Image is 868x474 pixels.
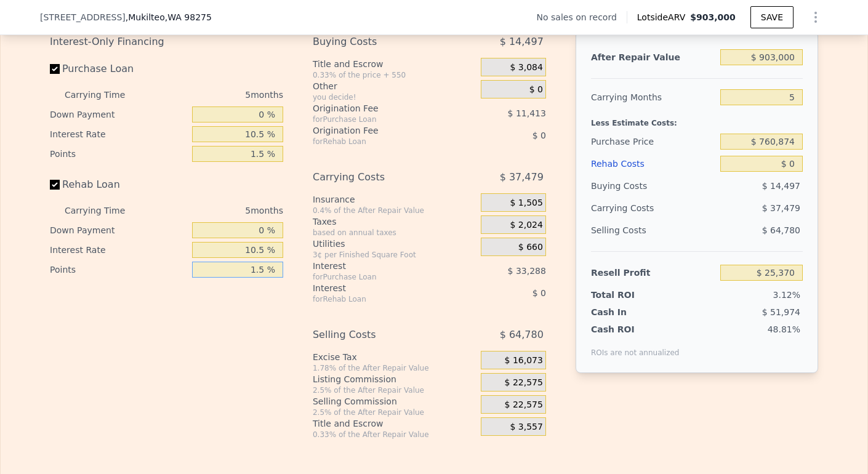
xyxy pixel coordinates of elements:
[313,417,476,430] div: Title and Escrow
[313,193,476,206] div: Insurance
[313,137,450,147] div: for Rehab Loan
[313,373,476,385] div: Listing Commission
[591,289,668,301] div: Total ROI
[50,180,60,190] input: Rehab Loan
[510,422,542,433] span: $ 3,557
[518,242,543,253] span: $ 660
[500,31,544,53] span: $ 14,497
[313,166,450,188] div: Carrying Costs
[313,80,476,92] div: Other
[500,324,544,346] span: $ 64,780
[313,102,450,114] div: Origination Fee
[313,282,450,294] div: Interest
[313,31,450,53] div: Buying Costs
[505,377,543,388] span: $ 22,575
[762,203,800,213] span: $ 37,479
[150,85,283,105] div: 5 months
[313,124,450,137] div: Origination Fee
[510,62,542,73] span: $ 3,084
[50,124,187,144] div: Interest Rate
[505,355,543,366] span: $ 16,073
[591,86,715,108] div: Carrying Months
[591,306,668,318] div: Cash In
[591,175,715,197] div: Buying Costs
[313,351,476,363] div: Excise Tax
[313,430,476,440] div: 0.33% of the After Repair Value
[591,262,715,284] div: Resell Profit
[50,220,187,240] div: Down Payment
[591,219,715,241] div: Selling Costs
[537,11,627,23] div: No sales on record
[165,12,212,22] span: , WA 98275
[510,198,542,209] span: $ 1,505
[313,228,476,238] div: based on annual taxes
[505,400,543,411] span: $ 22,575
[591,197,668,219] div: Carrying Costs
[313,215,476,228] div: Taxes
[313,363,476,373] div: 1.78% of the After Repair Value
[313,58,476,70] div: Title and Escrow
[313,250,476,260] div: 3¢ per Finished Square Foot
[803,5,828,30] button: Show Options
[591,153,715,175] div: Rehab Costs
[508,108,546,118] span: $ 11,413
[313,272,450,282] div: for Purchase Loan
[313,395,476,408] div: Selling Commission
[65,85,145,105] div: Carrying Time
[762,307,800,317] span: $ 51,974
[50,31,283,53] div: Interest-Only Financing
[591,108,803,131] div: Less Estimate Costs:
[313,206,476,215] div: 0.4% of the After Repair Value
[762,225,800,235] span: $ 64,780
[50,58,187,80] label: Purchase Loan
[50,174,187,196] label: Rehab Loan
[313,408,476,417] div: 2.5% of the After Repair Value
[50,240,187,260] div: Interest Rate
[65,201,145,220] div: Carrying Time
[591,131,715,153] div: Purchase Price
[150,201,283,220] div: 5 months
[532,288,546,298] span: $ 0
[50,144,187,164] div: Points
[500,166,544,188] span: $ 37,479
[50,64,60,74] input: Purchase Loan
[313,385,476,395] div: 2.5% of the After Repair Value
[508,266,546,276] span: $ 33,288
[50,105,187,124] div: Down Payment
[690,12,736,22] span: $903,000
[313,238,476,250] div: Utilities
[591,46,715,68] div: After Repair Value
[313,70,476,80] div: 0.33% of the price + 550
[313,294,450,304] div: for Rehab Loan
[126,11,212,23] span: , Mukilteo
[50,260,187,279] div: Points
[750,6,794,28] button: SAVE
[510,220,542,231] span: $ 2,024
[529,84,543,95] span: $ 0
[313,114,450,124] div: for Purchase Loan
[40,11,126,23] span: [STREET_ADDRESS]
[532,131,546,140] span: $ 0
[773,290,800,300] span: 3.12%
[591,335,680,358] div: ROIs are not annualized
[313,260,450,272] div: Interest
[591,323,680,335] div: Cash ROI
[762,181,800,191] span: $ 14,497
[313,92,476,102] div: you decide!
[768,324,800,334] span: 48.81%
[313,324,450,346] div: Selling Costs
[637,11,690,23] span: Lotside ARV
